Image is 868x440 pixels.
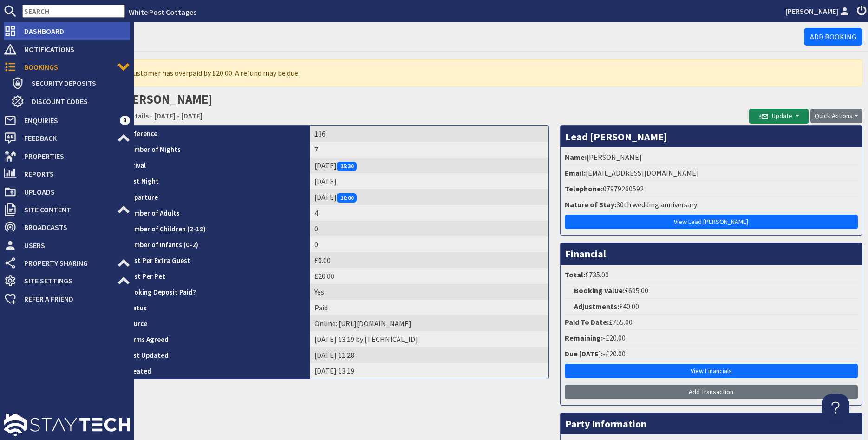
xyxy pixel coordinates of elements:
th: Cost Per Pet [121,268,310,284]
a: Property Sharing [4,256,130,270]
th: Status [121,300,310,315]
strong: Adjustments: [574,302,619,311]
strong: Total: [565,270,585,279]
a: [PERSON_NAME] [785,6,851,17]
li: £735.00 [563,267,860,283]
span: Broadcasts [17,220,130,235]
h3: Financial [561,243,862,264]
td: 0 [310,221,548,236]
li: [PERSON_NAME] [563,150,860,165]
span: Reports [17,166,130,181]
li: -£20.00 [563,346,860,362]
button: Quick Actions [810,109,862,123]
td: Paid [310,300,548,315]
strong: Booking Value: [574,286,625,295]
td: 4 [310,205,548,221]
a: Uploads [4,184,130,199]
a: [DATE] - [DATE] [154,111,202,120]
a: White Post Cottages [129,7,196,17]
li: 07979260592 [563,181,860,197]
h2: [PERSON_NAME] [121,90,749,123]
strong: Due [DATE]: [565,349,603,358]
span: - [150,111,153,120]
th: Number of Nights [121,142,310,158]
th: Source [121,315,310,331]
img: staytech_l_w-4e588a39d9fa60e82540d7cfac8cfe4b7147e857d3e8dbdfbd41c59d52db0ec4.svg [4,414,130,436]
td: [DATE] 13:19 by [TECHNICAL_ID] [310,331,548,347]
strong: Nature of Stay: [565,200,616,209]
strong: Name: [565,152,587,162]
span: 15:30 [337,162,357,171]
span: Refer a Friend [17,291,130,306]
li: 30th wedding anniversary [563,197,860,213]
td: [DATE] [310,189,548,205]
td: [DATE] [310,173,548,189]
a: Add Booking [804,28,862,46]
strong: Remaining: [565,333,603,342]
span: Feedback [17,131,117,145]
li: £755.00 [563,315,860,330]
span: Site Content [17,202,117,217]
span: Properties [17,149,130,164]
td: 7 [310,142,548,158]
li: -£20.00 [563,330,860,346]
th: Cost Per Extra Guest [121,252,310,268]
td: Online: https://www.white-post.co.uk/ [310,315,548,331]
a: Site Settings [4,273,130,288]
a: Bookings [4,59,130,74]
th: Number of Infants (0-2) [121,236,310,252]
span: Security Deposits [24,76,130,91]
th: Departure [121,189,310,205]
span: Dashboard [17,24,130,39]
button: Update [749,109,809,124]
span: Discount Codes [24,94,130,109]
td: 0 [310,236,548,252]
a: Refer a Friend [4,291,130,306]
a: Discount Codes [11,94,130,109]
span: 10:00 [337,193,357,203]
input: SEARCH [22,5,125,18]
a: Broadcasts [4,220,130,235]
strong: Telephone: [565,184,603,193]
th: Reference [121,126,310,142]
span: Users [17,238,130,253]
td: 136 [310,126,548,142]
th: Created [121,363,310,379]
th: Number of Children (2-18) [121,221,310,236]
a: Users [4,238,130,253]
li: £695.00 [563,283,860,299]
a: View Lead [PERSON_NAME] [565,215,858,229]
td: Yes [310,284,548,300]
a: Security Deposits [11,76,130,91]
h3: Party Information [561,413,862,434]
span: Uploads [17,184,130,199]
span: Notifications [17,42,130,57]
td: £0.00 [310,252,548,268]
td: £20.00 [310,268,548,284]
strong: Email: [565,168,586,177]
th: Booking Deposit Paid? [121,284,310,300]
td: [DATE] [310,158,548,173]
th: Number of Adults [121,205,310,221]
a: Wagtails [121,111,149,120]
li: [EMAIL_ADDRESS][DOMAIN_NAME] [563,165,860,181]
span: Bookings [17,59,117,74]
a: Notifications [4,42,130,57]
th: Last Updated [121,347,310,363]
span: Site Settings [17,273,117,288]
th: Last Night [121,173,310,189]
span: Enquiries [17,113,120,128]
a: Properties [4,149,130,164]
strong: Paid To Date: [565,317,609,327]
span: Update [759,112,792,120]
th: Arrival [121,158,310,173]
a: Reports [4,166,130,181]
a: Add Transaction [565,385,858,399]
span: 3 [120,116,130,125]
div: The customer has overpaid by £20.00. A refund may be due. [28,59,862,86]
iframe: Toggle Customer Support [822,394,849,421]
a: Dashboard [4,24,130,39]
a: Feedback [4,131,130,145]
a: View Financials [565,364,858,378]
th: Terms Agreed [121,331,310,347]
